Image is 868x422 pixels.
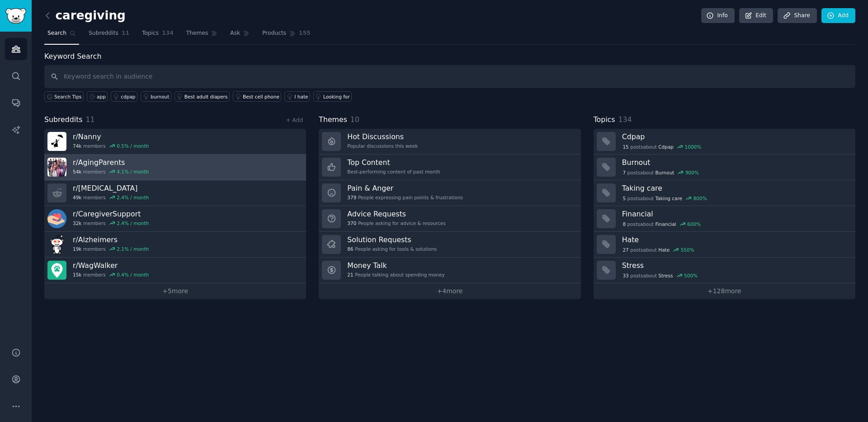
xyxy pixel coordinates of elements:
[142,29,159,38] span: Topics
[87,91,108,102] a: app
[347,235,437,244] h3: Solution Requests
[44,155,306,180] a: r/AgingParents54kmembers4.1% / month
[97,94,106,100] div: app
[233,91,281,102] a: Best cell phone
[347,194,356,201] span: 379
[618,115,632,124] span: 134
[259,26,313,45] a: Products155
[347,220,356,226] span: 370
[111,91,137,102] a: cdpap
[778,8,816,23] a: Share
[658,144,674,150] span: Cdpap
[594,114,615,126] span: Topics
[821,8,855,23] a: Add
[73,272,149,278] div: members
[262,29,286,38] span: Products
[658,272,673,279] span: Stress
[47,209,66,228] img: CaregiverSupport
[286,117,303,123] a: + Add
[594,283,855,299] a: +128more
[73,220,149,226] div: members
[347,194,463,201] div: People expressing pain points & frustrations
[687,221,701,227] div: 600 %
[622,246,695,254] div: post s about
[117,246,149,252] div: 2.1 % / month
[623,195,626,202] span: 5
[622,261,849,270] h3: Stress
[622,183,849,193] h3: Taking care
[73,246,149,252] div: members
[656,221,676,227] span: Financial
[323,94,350,100] div: Looking for
[622,209,849,219] h3: Financial
[594,206,855,232] a: Financial8postsaboutFinancial600%
[44,9,126,23] h2: caregiving
[594,155,855,180] a: Burnout7postsaboutBurnout900%
[117,169,149,175] div: 4.1 % / month
[684,272,698,279] div: 500 %
[73,132,149,141] h3: r/ Nanny
[622,132,849,141] h3: Cdpap
[693,195,707,202] div: 800 %
[656,195,683,202] span: Taking care
[319,283,580,299] a: +4more
[347,246,353,252] span: 86
[284,91,310,102] a: I hate
[347,158,440,167] h3: Top Content
[44,232,306,258] a: r/Alzheimers19kmembers2.1% / month
[622,143,702,151] div: post s about
[121,94,135,100] div: cdpap
[319,258,580,283] a: Money Talk21People talking about spending money
[623,247,628,253] span: 27
[319,129,580,155] a: Hot DiscussionsPopular discussions this week
[73,183,149,193] h3: r/ [MEDICAL_DATA]
[623,169,626,176] span: 7
[243,94,279,100] div: Best cell phone
[685,144,702,150] div: 1000 %
[47,235,66,254] img: Alzheimers
[44,114,83,126] span: Subreddits
[594,129,855,155] a: Cdpap15postsaboutCdpap1000%
[681,247,694,253] div: 550 %
[73,169,149,175] div: members
[313,91,352,102] a: Looking for
[347,272,353,278] span: 21
[622,272,698,280] div: post s about
[139,26,177,45] a: Topics134
[44,26,79,45] a: Search
[183,26,221,45] a: Themes
[89,29,118,38] span: Subreddits
[85,26,132,45] a: Subreddits11
[622,235,849,244] h3: Hate
[73,158,149,167] h3: r/ AgingParents
[319,114,347,126] span: Themes
[54,94,82,100] span: Search Tips
[47,261,66,280] img: WagWalker
[44,129,306,155] a: r/Nanny74kmembers0.5% / month
[347,143,418,149] div: Popular discussions this week
[175,91,230,102] a: Best adult diapers
[73,194,81,201] span: 49k
[44,65,855,88] input: Keyword search in audience
[47,132,66,151] img: Nanny
[319,206,580,232] a: Advice Requests370People asking for advice & resources
[299,29,311,38] span: 155
[44,91,84,102] button: Search Tips
[186,29,208,38] span: Themes
[347,183,463,193] h3: Pain & Anger
[350,115,359,124] span: 10
[117,194,149,201] div: 2.4 % / month
[739,8,773,23] a: Edit
[44,52,101,61] label: Keyword Search
[73,261,149,270] h3: r/ WagWalker
[73,220,81,226] span: 32k
[162,29,174,38] span: 134
[73,143,81,149] span: 74k
[622,158,849,167] h3: Burnout
[347,209,445,219] h3: Advice Requests
[594,232,855,258] a: Hate27postsaboutHate550%
[44,180,306,206] a: r/[MEDICAL_DATA]49kmembers2.4% / month
[47,158,66,177] img: AgingParents
[44,258,306,283] a: r/WagWalker15kmembers0.4% / month
[622,220,702,228] div: post s about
